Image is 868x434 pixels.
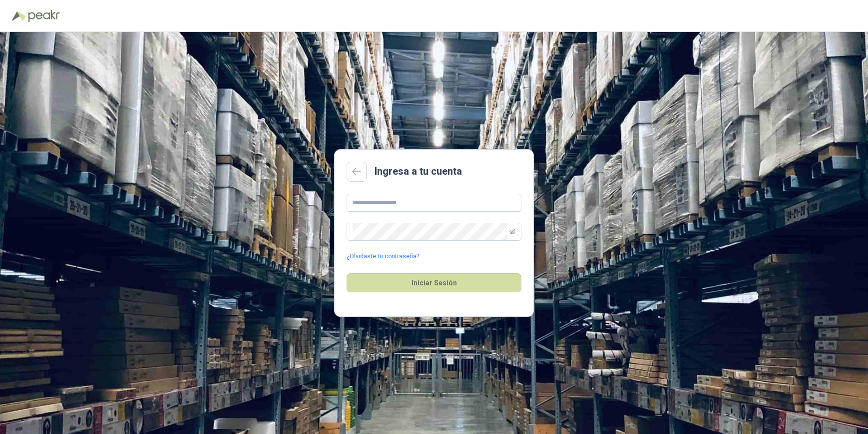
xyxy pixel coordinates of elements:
img: Logo [12,11,26,21]
a: ¿Olvidaste tu contraseña? [347,252,419,261]
h2: Ingresa a tu cuenta [375,164,462,179]
img: Peakr [28,10,60,22]
span: eye-invisible [509,229,515,235]
button: Iniciar Sesión [347,273,521,292]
